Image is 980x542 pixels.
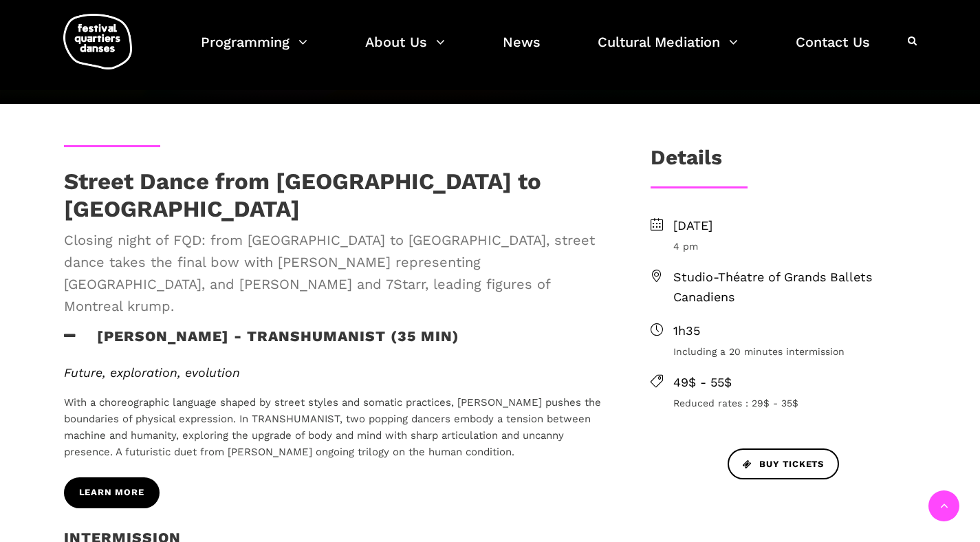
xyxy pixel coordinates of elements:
[673,216,917,236] span: [DATE]
[673,268,917,307] span: Studio-Théatre of Grands Ballets Canadiens
[598,30,738,71] a: Cultural Mediation
[64,365,240,380] span: Future, exploration, evolution
[64,477,160,508] a: Learn more
[79,486,144,500] span: Learn more
[743,457,824,472] span: Buy tickets
[503,30,541,71] a: News
[63,14,132,69] img: logo-fqd-med
[673,321,917,341] span: 1h35
[64,229,606,317] span: Closing night of FQD: from [GEOGRAPHIC_DATA] to [GEOGRAPHIC_DATA], street dance takes the final b...
[651,145,722,180] h3: Details
[728,448,839,479] a: Buy tickets
[673,344,917,359] span: Including a 20 minutes intermission
[64,396,601,458] span: With a choreographic language shaped by street styles and somatic practices, [PERSON_NAME] pushes...
[796,30,870,71] a: Contact Us
[673,373,917,393] span: 49$ - 55$
[673,239,917,254] span: 4 pm
[64,327,459,362] h3: [PERSON_NAME] - TRANSHUMANIST (35 min)
[64,168,606,222] h1: Street Dance from [GEOGRAPHIC_DATA] to [GEOGRAPHIC_DATA]
[365,30,445,71] a: About Us
[201,30,307,71] a: Programming
[673,395,917,411] span: Reduced rates : 29$ - 35$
